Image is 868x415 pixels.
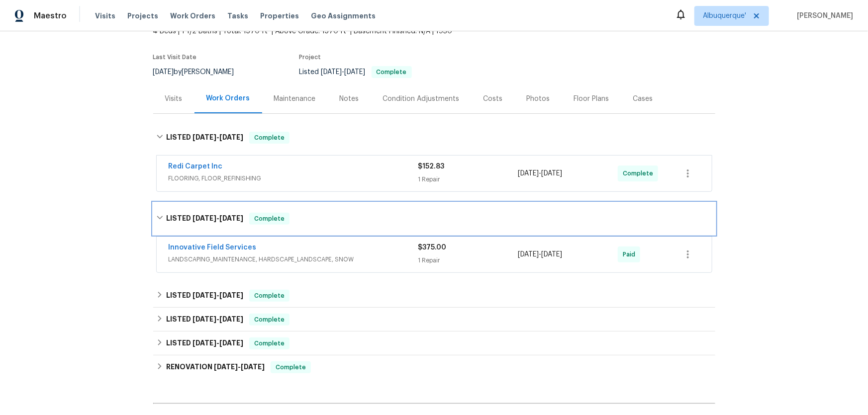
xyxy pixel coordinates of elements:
[250,338,289,348] span: Complete
[165,94,183,104] div: Visits
[383,94,460,104] div: Condition Adjustments
[250,291,289,301] span: Complete
[153,284,715,308] div: LISTED [DATE]-[DATE]Complete
[250,133,289,143] span: Complete
[193,215,243,222] span: -
[260,11,299,21] span: Properties
[340,94,359,104] div: Notes
[193,292,243,299] span: -
[518,168,562,178] span: -
[219,292,243,299] span: [DATE]
[219,339,243,346] span: [DATE]
[219,134,243,141] span: [DATE]
[633,94,653,104] div: Cases
[527,94,550,104] div: Photos
[623,168,657,178] span: Complete
[127,11,158,21] span: Projects
[299,69,412,76] span: Listed
[321,69,366,76] span: -
[193,316,243,323] span: -
[418,244,447,251] span: $375.00
[166,290,243,302] h6: LISTED
[321,69,342,76] span: [DATE]
[418,174,518,184] div: 1 Repair
[272,362,310,372] span: Complete
[250,315,289,325] span: Complete
[250,214,289,224] span: Complete
[169,244,257,251] a: Innovative Field Services
[153,66,246,78] div: by [PERSON_NAME]
[193,215,216,222] span: [DATE]
[193,292,216,299] span: [DATE]
[34,11,67,21] span: Maestro
[793,11,853,21] span: [PERSON_NAME]
[153,355,715,379] div: RENOVATION [DATE]-[DATE]Complete
[311,11,376,21] span: Geo Assignments
[153,332,715,355] div: LISTED [DATE]-[DATE]Complete
[541,170,562,177] span: [DATE]
[193,339,243,346] span: -
[193,134,216,141] span: [DATE]
[219,215,243,222] span: [DATE]
[153,26,514,36] span: 4 Beds | 1 1/2 Baths | Total: 1570 ft² | Above Grade: 1570 ft² | Basement Finished: N/A | 1930
[166,361,265,373] h6: RENOVATION
[153,308,715,332] div: LISTED [DATE]-[DATE]Complete
[170,11,215,21] span: Work Orders
[193,134,243,141] span: -
[193,316,216,323] span: [DATE]
[153,69,174,76] span: [DATE]
[153,54,197,60] span: Last Visit Date
[574,94,609,104] div: Floor Plans
[206,93,250,103] div: Work Orders
[95,11,115,21] span: Visits
[166,337,243,349] h6: LISTED
[214,363,265,370] span: -
[169,173,418,183] span: FLOORING, FLOOR_REFINISHING
[274,94,316,104] div: Maintenance
[193,339,216,346] span: [DATE]
[483,94,503,104] div: Costs
[418,163,445,170] span: $152.83
[227,12,248,19] span: Tasks
[345,69,366,76] span: [DATE]
[373,69,411,75] span: Complete
[169,254,418,264] span: LANDSCAPING_MAINTENANCE, HARDSCAPE_LANDSCAPE, SNOW
[541,251,562,258] span: [DATE]
[169,163,223,170] a: Redi Carpet Inc
[153,203,715,235] div: LISTED [DATE]-[DATE]Complete
[166,213,243,225] h6: LISTED
[518,249,562,259] span: -
[703,11,746,21] span: Albuquerque'
[153,122,715,154] div: LISTED [DATE]-[DATE]Complete
[166,132,243,144] h6: LISTED
[241,363,265,370] span: [DATE]
[214,363,238,370] span: [DATE]
[518,170,539,177] span: [DATE]
[518,251,539,258] span: [DATE]
[623,249,639,259] span: Paid
[219,316,243,323] span: [DATE]
[418,255,518,265] div: 1 Repair
[166,314,243,326] h6: LISTED
[299,54,321,60] span: Project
